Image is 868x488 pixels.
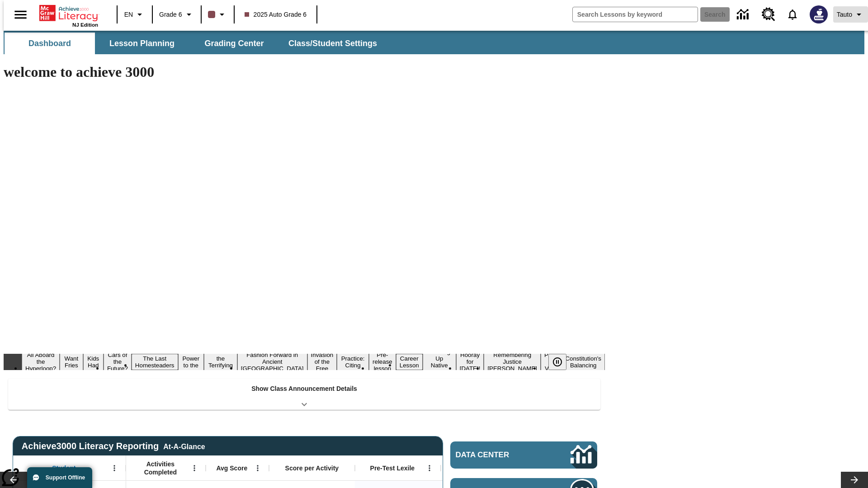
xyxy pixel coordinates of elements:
button: Class color is dark brown. Change class color [204,6,231,23]
button: Open Menu [108,461,121,475]
button: Lesson Planning [97,33,187,54]
button: Pause [548,354,566,370]
div: Show Class Announcement Details [8,379,600,410]
button: Slide 13 Cooking Up Native Traditions [423,347,456,377]
button: Class/Student Settings [281,33,384,54]
button: Select a new avatar [804,3,833,26]
a: Data Center [731,2,756,27]
span: Support Offline [46,474,85,481]
button: Slide 10 Mixed Practice: Citing Evidence [337,347,369,377]
p: Show Class Announcement Details [251,384,357,394]
span: Lesson Planning [109,38,175,49]
div: Pause [548,354,576,370]
button: Slide 3 Dirty Jobs Kids Had To Do [83,340,104,384]
button: Slide 4 Cars of the Future? [104,350,132,373]
span: EN [124,10,133,19]
button: Grading Center [189,33,279,54]
button: Slide 7 Attack of the Terrifying Tomatoes [204,347,237,377]
button: Slide 16 Point of View [541,350,561,373]
img: Avatar [810,5,828,23]
button: Profile/Settings [833,6,868,23]
button: Support Offline [27,467,92,488]
span: Avg Score [216,464,247,472]
button: Open Menu [423,461,436,475]
a: Notifications [781,3,804,26]
span: Data Center [456,450,540,460]
button: Dashboard [5,33,95,54]
span: 2025 Auto Grade 6 [245,10,307,19]
button: Slide 1 All Aboard the Hyperloop? [22,350,60,373]
button: Slide 5 The Last Homesteaders [132,354,178,370]
button: Language: EN, Select a language [120,6,149,23]
button: Slide 12 Career Lesson [396,354,423,370]
button: Open Menu [251,461,264,475]
span: Achieve3000 Literacy Reporting [22,441,205,451]
span: Activities Completed [131,460,190,476]
span: Student [52,464,75,472]
span: Pre-Test Lexile [370,464,415,472]
button: Slide 8 Fashion Forward in Ancient Rome [237,350,307,373]
div: SubNavbar [4,33,385,54]
div: At-A-Glance [163,441,205,451]
button: Lesson carousel, Next [841,472,868,488]
span: Class/Student Settings [288,38,377,49]
button: Open side menu [7,1,34,28]
div: SubNavbar [4,31,864,54]
a: Home [39,4,98,22]
div: Home [39,3,98,28]
button: Open Menu [188,461,201,475]
a: Data Center [450,441,597,469]
button: Grade: Grade 6, Select a grade [156,6,198,23]
button: Slide 17 The Constitution's Balancing Act [561,347,605,377]
span: Grading Center [204,38,264,49]
input: search field [573,7,698,22]
span: Dashboard [28,38,71,49]
button: Slide 9 The Invasion of the Free CD [307,343,337,380]
a: Resource Center, Will open in new tab [756,2,781,27]
span: Tauto [837,10,852,19]
button: Slide 11 Pre-release lesson [369,350,396,373]
button: Slide 15 Remembering Justice O'Connor [484,350,541,373]
h1: welcome to achieve 3000 [4,64,605,80]
button: Slide 6 Solar Power to the People [178,347,204,377]
span: NJ Edition [72,22,98,28]
span: Grade 6 [159,10,182,19]
span: Score per Activity [285,464,339,472]
button: Slide 14 Hooray for Constitution Day! [456,350,484,373]
button: Slide 2 Do You Want Fries With That? [60,340,83,384]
